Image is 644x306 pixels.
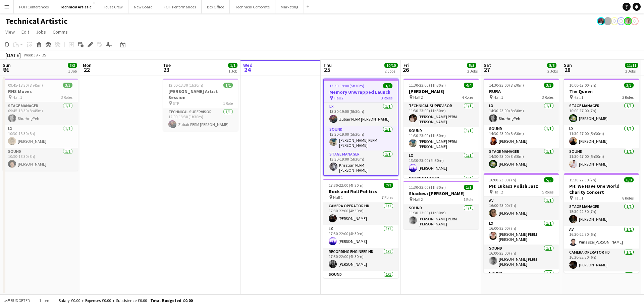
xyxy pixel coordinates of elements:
app-card-role: LX1/113:30-19:00 (5h30m)Zubair PERM [PERSON_NAME] [324,103,398,126]
app-card-role: Technical Supervisor1/112:00-13:30 (1h30m)Zubair PERM [PERSON_NAME] [163,108,238,131]
app-card-role: Technical Supervisor1/111:30-23:00 (11h30m)[PERSON_NAME] PERM [PERSON_NAME] [404,102,479,127]
a: Edit [19,28,32,36]
span: 23 [162,66,171,74]
app-card-role: LX1/114:30-23:00 (8h30m)Shu-Ang Yeh [484,102,559,125]
span: 3/3 [624,83,634,88]
div: 1 Job [68,69,77,74]
span: 28 [563,66,572,74]
app-card-role: Sound1/116:00-23:00 (7h)[PERSON_NAME] PERM [PERSON_NAME] [484,245,559,269]
h1: Technical Artistic [5,16,67,26]
app-card-role: LX1/110:30-18:30 (8h)[PERSON_NAME] [3,125,78,148]
a: Comms [50,28,70,36]
span: 5/5 [467,63,476,68]
div: [DATE] [5,52,21,58]
app-job-card: 10:00-17:00 (7h)3/3The Queen Hall 13 RolesStage Manager1/110:00-17:00 (7h)[PERSON_NAME]LX1/111:30... [564,79,639,171]
app-card-role: AV1/116:00-23:00 (7h)[PERSON_NAME] [484,197,559,220]
h3: RURA [484,88,559,94]
div: BST [42,52,48,57]
span: 3 Roles [542,95,553,100]
app-card-role: Stage Manager1/1 [404,175,479,198]
div: 15:30-22:30 (7h)8/8PH: We Have One World Charity Concert Hall 18 RolesStage Manager1/115:30-22:30... [564,173,639,273]
span: 3 Roles [61,95,72,100]
h3: PH: Lukasz Polish Jazz [484,183,559,189]
h3: [PERSON_NAME] [404,88,479,94]
span: 14:30-23:00 (8h30m) [489,83,524,88]
button: New Board [128,0,158,13]
div: 2 Jobs [385,69,397,74]
span: 27 [483,66,491,74]
span: Comms [53,29,68,35]
div: 16:00-23:00 (7h)5/5PH: Lukasz Polish Jazz Hall 25 RolesAV1/116:00-23:00 (7h)[PERSON_NAME]LX1/116:... [484,173,559,273]
div: 14:30-23:00 (8h30m)3/3RURA Hall 13 RolesLX1/114:30-23:00 (8h30m)Shu-Ang YehSound1/114:30-23:00 (8... [484,79,559,171]
app-card-role: Sound1/110:30-18:30 (8h)[PERSON_NAME] [3,148,78,171]
h3: [PERSON_NAME] Artist Session [163,88,238,100]
app-card-role: Sound1/111:30-23:00 (11h30m)[PERSON_NAME] PERM [PERSON_NAME] [404,127,479,152]
span: 1/1 [228,63,237,68]
h3: PH: We Have One World Charity Concert [564,183,639,195]
span: 7/7 [384,183,393,188]
app-card-role: LX1/117:30-22:00 (4h30m)[PERSON_NAME] [323,225,398,248]
app-card-role: Sound1/1 [484,269,559,292]
div: Salary £0.00 + Expenses £0.00 + Subsistence £0.00 = [59,298,193,303]
app-card-role: Stage Manager1/115:30-22:30 (7h)[PERSON_NAME] [564,203,639,226]
span: Hall 1 [333,195,343,200]
button: Technical Artistic [54,0,97,13]
div: 1 Job [228,69,237,74]
app-user-avatar: Tom PERM Jeyes [624,17,632,25]
span: Total Budgeted £0.00 [150,298,193,303]
span: Thu [323,62,332,68]
app-card-role: Camera Operator HD1/117:30-22:00 (4h30m)[PERSON_NAME] [323,202,398,225]
app-card-role: Stage Manager1/109:45-18:30 (8h45m)Shu-Ang Yeh [3,102,78,125]
span: 1/1 [223,83,233,88]
div: 2 Jobs [625,69,638,74]
div: 17:30-22:00 (4h30m)7/7Rock and Roll Politics Hall 17 RolesCamera Operator HD1/117:30-22:00 (4h30m... [323,179,398,278]
span: View [5,29,15,35]
span: 3/3 [63,83,72,88]
h3: Rock and Roll Politics [323,188,398,194]
app-job-card: 11:30-23:00 (11h30m)1/1Shadow: [PERSON_NAME] Hall 21 RoleSound1/111:30-23:00 (11h30m)[PERSON_NAME... [404,181,479,229]
button: Marketing [275,0,304,13]
span: 5/5 [544,177,553,182]
span: Hall 1 [574,195,583,201]
span: Fri [404,62,409,68]
app-card-role: Stage Manager1/113:30-19:00 (5h30m)Krisztian PERM [PERSON_NAME] [324,150,398,175]
span: 3/3 [383,83,392,88]
span: Hall 1 [12,95,22,100]
app-job-card: 09:45-18:30 (8h45m)3/3RNS Moves Hall 13 RolesStage Manager1/109:45-18:30 (8h45m)Shu-Ang YehLX1/11... [3,79,78,171]
button: FOH Performances [158,0,202,13]
span: 12:00-13:30 (1h30m) [168,83,203,88]
app-card-role: AV1/116:30-22:30 (6h)Wing sze [PERSON_NAME] [564,226,639,249]
span: Sun [3,62,11,68]
a: View [3,28,17,36]
app-card-role: Sound1/111:30-17:00 (5h30m)[PERSON_NAME] [564,148,639,171]
h3: RNS Moves [3,88,78,94]
span: 13:30-19:00 (5h30m) [329,83,364,88]
app-job-card: 12:00-13:30 (1h30m)1/1[PERSON_NAME] Artist Session STP1 RoleTechnical Supervisor1/112:00-13:30 (1... [163,79,238,131]
span: STP [173,101,179,106]
app-card-role: LX1/113:30-23:00 (9h30m)[PERSON_NAME] [404,152,479,175]
span: 22 [82,66,92,74]
span: 1 Role [223,101,233,106]
app-card-role: Sound1/113:30-19:00 (5h30m)[PERSON_NAME] PERM [PERSON_NAME] [324,126,398,150]
span: Mon [83,62,92,68]
app-card-role: Stage Manager1/114:30-23:00 (8h30m)[PERSON_NAME] [484,148,559,171]
h3: Shadow: [PERSON_NAME] [404,190,479,196]
span: 3/3 [544,83,553,88]
span: 17:30-22:00 (4h30m) [329,183,364,188]
app-card-role: Sound1/111:30-23:00 (11h30m)[PERSON_NAME] PERM [PERSON_NAME] [404,204,479,229]
span: 24 [242,66,253,74]
span: 26 [402,66,409,74]
h3: The Queen [564,88,639,94]
app-card-role: Camera Operator HD1/116:30-22:30 (6h)[PERSON_NAME] [564,249,639,271]
button: House Crew [97,0,128,13]
app-user-avatar: Gabrielle Barr [604,17,612,25]
span: Edit [21,29,29,35]
span: 25 [322,66,332,74]
span: 1 Role [464,197,473,202]
span: Hall 1 [493,95,503,100]
app-card-role: Stage Manager1/110:00-17:00 (7h)[PERSON_NAME] [564,102,639,125]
